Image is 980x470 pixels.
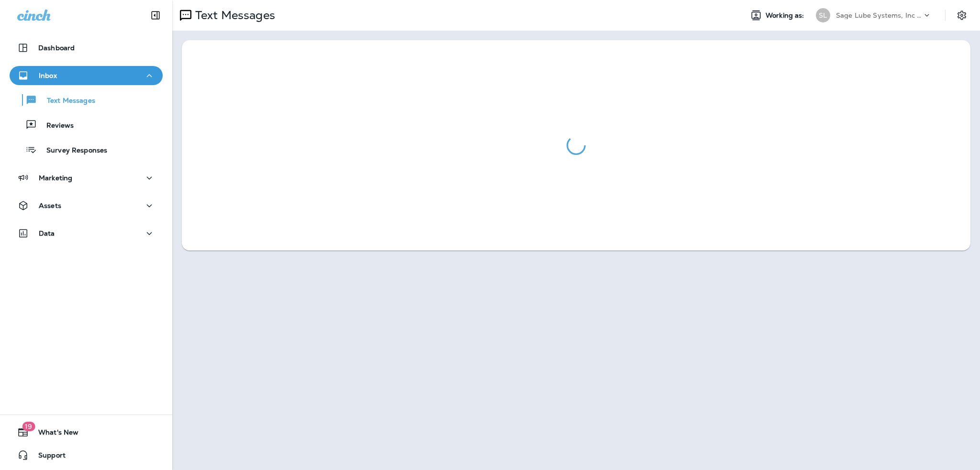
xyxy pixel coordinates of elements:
[29,428,78,440] span: What's New
[816,8,830,22] div: SL
[10,66,163,85] button: Inbox
[10,423,163,442] button: 19What's New
[10,446,163,465] button: Support
[39,72,57,79] p: Inbox
[10,115,163,135] button: Reviews
[10,196,163,215] button: Assets
[836,11,922,19] p: Sage Lube Systems, Inc dba LOF Xpress Oil Change
[29,451,66,463] span: Support
[191,8,275,22] p: Text Messages
[142,6,169,25] button: Collapse Sidebar
[39,202,61,209] p: Assets
[10,90,163,110] button: Text Messages
[953,7,970,24] button: Settings
[766,11,806,20] span: Working as:
[39,230,55,237] p: Data
[10,38,163,57] button: Dashboard
[22,422,35,431] span: 19
[10,168,163,187] button: Marketing
[10,140,163,160] button: Survey Responses
[37,146,107,155] p: Survey Responses
[10,224,163,243] button: Data
[39,174,72,182] p: Marketing
[38,44,75,52] p: Dashboard
[37,121,74,131] p: Reviews
[37,97,95,106] p: Text Messages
